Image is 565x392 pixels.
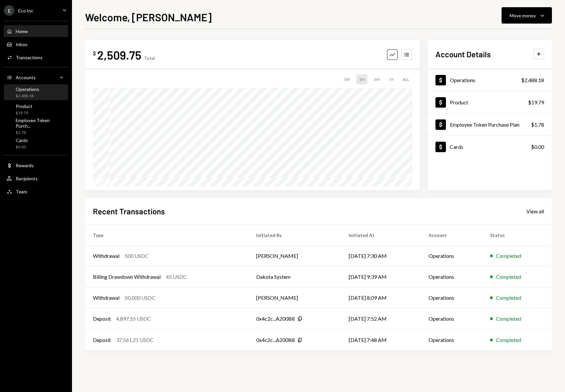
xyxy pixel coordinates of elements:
[97,47,141,62] div: 2,509.75
[421,308,482,329] td: Operations
[421,224,482,245] th: Account
[371,74,382,84] div: 3M
[4,159,68,171] a: Rewards
[496,336,521,344] div: Completed
[125,294,155,302] div: 50,000 USDC
[4,5,14,16] div: E
[144,55,155,61] div: Total
[93,294,119,302] div: Withdrawal
[502,7,552,24] button: Move money
[16,137,28,143] div: Cards
[482,224,552,245] th: Status
[400,74,412,84] div: ALL
[496,294,521,302] div: Completed
[248,224,341,245] th: Initiated By
[421,329,482,350] td: Operations
[16,117,65,129] div: Employee Token Purch...
[16,93,39,99] div: $2,488.18
[341,308,421,329] td: [DATE] 7:52 AM
[16,28,28,34] div: Home
[16,189,27,194] div: Team
[248,245,341,266] td: [PERSON_NAME]
[93,273,161,281] div: Billing Drawdown Withdrawal
[16,163,34,168] div: Rewards
[526,207,544,215] a: View all
[16,103,32,109] div: Product
[16,42,27,47] div: Inbox
[528,98,544,106] div: $19.79
[341,266,421,287] td: [DATE] 9:39 AM
[531,121,544,129] div: $1.78
[421,287,482,308] td: Operations
[4,51,68,63] a: Transactions
[93,336,111,344] div: Deposit
[116,315,151,323] div: 4,897.55 USDC
[248,266,341,287] td: Dakota System
[93,315,111,323] div: Deposit
[521,76,544,84] div: $2,488.18
[386,74,396,84] div: 1Y
[496,315,521,323] div: Completed
[248,287,341,308] td: [PERSON_NAME]
[16,86,39,92] div: Operations
[428,136,552,158] a: Cards$0.00
[256,315,295,323] div: 0x4c2c...A200B8
[421,245,482,266] td: Operations
[341,329,421,350] td: [DATE] 7:48 AM
[16,55,43,60] div: Transactions
[510,12,536,19] div: Move money
[341,224,421,245] th: Initiated At
[450,121,520,128] div: Employee Token Purchase Plan
[4,71,68,83] a: Accounts
[428,69,552,91] a: Operations$2,488.18
[125,252,149,260] div: 500 USDC
[4,84,68,100] a: Operations$2,488.18
[4,101,68,117] a: Product$19.79
[341,287,421,308] td: [DATE] 8:09 AM
[16,75,36,80] div: Accounts
[526,208,544,215] div: View all
[4,118,68,134] a: Employee Token Purch...$1.78
[428,114,552,135] a: Employee Token Purchase Plan$1.78
[4,25,68,37] a: Home
[356,74,367,84] div: 1M
[85,224,248,245] th: Type
[16,110,32,116] div: $19.79
[421,266,482,287] td: Operations
[16,130,65,135] div: $1.78
[256,336,295,344] div: 0x4c2c...A200B8
[450,77,475,83] div: Operations
[341,245,421,266] td: [DATE] 7:30 AM
[496,273,521,281] div: Completed
[4,135,68,151] a: Cards$0.00
[18,8,33,13] div: Eco Inc
[4,172,68,184] a: Recipients
[85,10,212,24] h1: Welcome, [PERSON_NAME]
[341,74,352,84] div: 1W
[93,50,96,57] div: $
[435,49,491,60] h2: Account Details
[116,336,154,344] div: 37,561.21 USDC
[16,176,38,181] div: Recipients
[496,252,521,260] div: Completed
[450,144,463,150] div: Cards
[428,91,552,113] a: Product$19.79
[93,252,119,260] div: Withdrawal
[16,144,28,150] div: $0.00
[4,38,68,50] a: Inbox
[531,143,544,151] div: $0.00
[4,186,68,197] a: Team
[166,273,187,281] div: 45 USDC
[450,99,468,105] div: Product
[93,206,165,217] h2: Recent Transactions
